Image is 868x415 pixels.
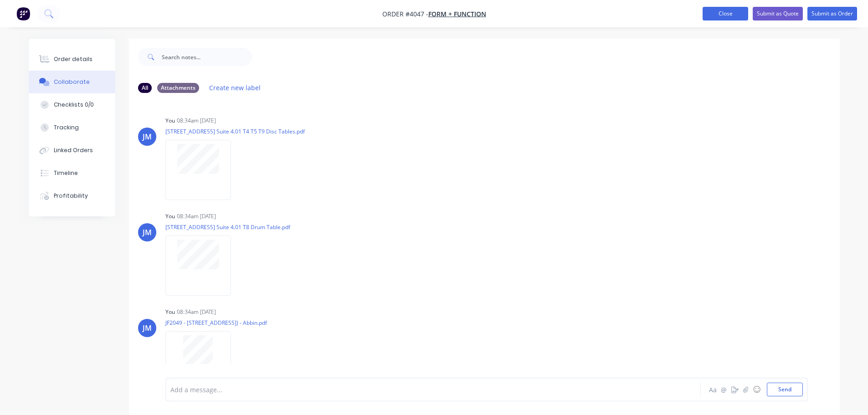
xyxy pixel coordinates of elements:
[54,123,79,132] div: Tracking
[143,227,152,238] div: JM
[165,212,175,220] div: You
[143,131,152,142] div: JM
[205,82,266,94] button: Create new label
[29,48,115,71] button: Order details
[29,184,115,207] button: Profitability
[29,139,115,162] button: Linked Orders
[177,212,216,220] div: 08:34am [DATE]
[428,10,486,18] a: Form + Function
[753,7,803,20] button: Submit as Quote
[703,7,748,20] button: Close
[162,48,252,66] input: Search notes...
[157,83,199,93] div: Attachments
[382,10,428,18] span: Order #4047 -
[165,308,175,316] div: You
[138,83,152,93] div: All
[165,223,290,231] p: [STREET_ADDRESS] Suite 4.01 T8 Drum Table.pdf
[807,7,857,20] button: Submit as Order
[16,7,30,20] img: Factory
[165,128,305,135] p: [STREET_ADDRESS] Suite 4.01 T4 T5 T9 Disc Tables.pdf
[54,101,94,109] div: Checklists 0/0
[29,93,115,116] button: Checklists 0/0
[29,71,115,93] button: Collaborate
[143,323,152,333] div: JM
[165,319,267,327] p: JF2049 - [STREET_ADDRESS]) - Abbin.pdf
[751,384,762,395] button: ☺
[54,78,90,86] div: Collaborate
[54,146,93,154] div: Linked Orders
[54,55,92,63] div: Order details
[719,384,729,395] button: @
[708,384,719,395] button: Aa
[54,192,88,200] div: Profitability
[177,308,216,316] div: 08:34am [DATE]
[165,117,175,125] div: You
[29,162,115,184] button: Timeline
[29,116,115,139] button: Tracking
[54,169,78,177] div: Timeline
[767,383,803,396] button: Send
[177,117,216,125] div: 08:34am [DATE]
